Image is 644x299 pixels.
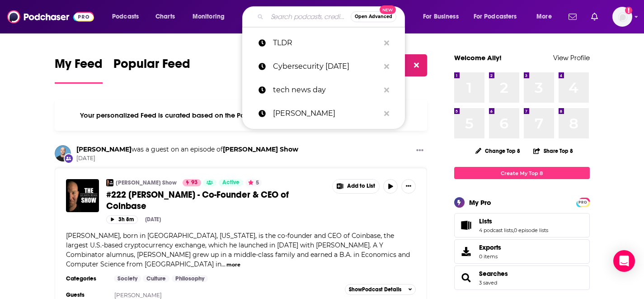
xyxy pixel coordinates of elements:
[413,145,427,157] button: Show More Button
[457,219,475,232] a: Lists
[106,179,113,186] img: Shawn Ryan Show
[457,271,475,284] a: Searches
[64,153,74,163] div: New Appearance
[145,216,161,223] div: [DATE]
[479,217,548,225] a: Lists
[536,10,552,23] span: More
[112,10,139,23] span: Podcasts
[114,275,141,282] a: Society
[76,145,298,154] h3: was a guest on an episode of
[186,9,236,24] button: open menu
[113,56,190,77] span: Popular Feed
[513,227,514,233] span: ,
[66,291,107,299] h3: Guests
[267,9,351,24] input: Search podcasts, credits, & more...
[106,215,138,224] button: 3h 8m
[514,227,548,233] a: 0 episode lists
[113,56,190,84] a: Popular Feed
[191,178,197,187] span: 93
[533,142,573,160] button: Share Top 8
[479,243,501,252] span: Exports
[479,280,497,286] a: 3 saved
[347,183,375,190] span: Add to List
[613,250,635,272] div: Open Intercom Messenger
[333,180,380,193] button: Show More Button
[530,9,563,24] button: open menu
[612,7,632,27] img: User Profile
[454,266,590,290] span: Searches
[172,275,208,282] a: Philosophy
[106,189,289,212] span: #222 [PERSON_NAME] - Co-Founder & CEO of Coinbase
[66,232,410,268] span: [PERSON_NAME], born in [GEOGRAPHIC_DATA], [US_STATE], is the co-founder and CEO of Coinbase, the ...
[116,179,177,186] a: [PERSON_NAME] Show
[588,9,602,24] a: Show notifications dropdown
[66,275,107,282] h3: Categories
[578,199,588,206] span: PRO
[468,9,530,24] button: open menu
[222,178,240,187] span: Active
[457,245,475,258] span: Exports
[345,284,416,295] button: ShowPodcast Details
[55,145,71,161] img: Brian Armstrong
[479,227,513,233] a: 4 podcast lists
[612,7,632,27] button: Show profile menu
[219,179,243,186] a: Active
[223,145,298,153] a: Shawn Ryan Show
[273,78,380,102] p: tech news day
[76,155,298,162] span: [DATE]
[351,11,396,22] button: Open AdvancedNew
[245,179,262,186] button: 5
[55,100,428,131] div: Your personalized Feed is curated based on the Podcasts, Creators, Users, and Lists that you Follow.
[242,102,405,125] a: [PERSON_NAME]
[76,145,132,153] a: Brian Armstrong
[106,189,326,212] a: #222 [PERSON_NAME] - Co-Founder & CEO of Coinbase
[273,31,380,55] p: TLDR
[454,239,590,264] a: Exports
[7,8,94,25] img: Podchaser - Follow, Share and Rate Podcasts
[454,167,590,179] a: Create My Top 8
[474,10,517,23] span: For Podcasters
[55,56,103,84] a: My Feed
[273,102,380,125] p: jim love
[251,6,414,27] div: Search podcasts, credits, & more...
[479,270,508,278] a: Searches
[479,253,501,260] span: 0 items
[183,179,201,186] a: 93
[226,261,240,269] button: more
[417,9,470,24] button: open menu
[401,179,416,194] button: Show More Button
[55,56,103,77] span: My Feed
[479,217,492,225] span: Lists
[242,55,405,78] a: Cybersecurity [DATE]
[114,292,162,299] a: [PERSON_NAME]
[355,14,392,19] span: Open Advanced
[380,5,396,14] span: New
[273,55,380,78] p: Cybersecurity Today
[349,286,401,293] span: Show Podcast Details
[454,213,590,237] span: Lists
[242,78,405,102] a: tech news day
[469,198,491,207] div: My Pro
[221,260,226,268] span: ...
[242,31,405,55] a: TLDR
[454,53,502,62] a: Welcome Ally!
[470,145,526,157] button: Change Top 8
[625,7,632,14] svg: Add a profile image
[193,10,225,23] span: Monitoring
[143,275,169,282] a: Culture
[553,53,590,62] a: View Profile
[106,9,150,24] button: open menu
[565,9,580,24] a: Show notifications dropdown
[66,179,99,212] img: #222 Brian Armstrong - Co-Founder & CEO of Coinbase
[150,9,180,24] a: Charts
[155,10,175,23] span: Charts
[578,199,588,205] a: PRO
[612,7,632,27] span: Logged in as amaclellan
[423,10,459,23] span: For Business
